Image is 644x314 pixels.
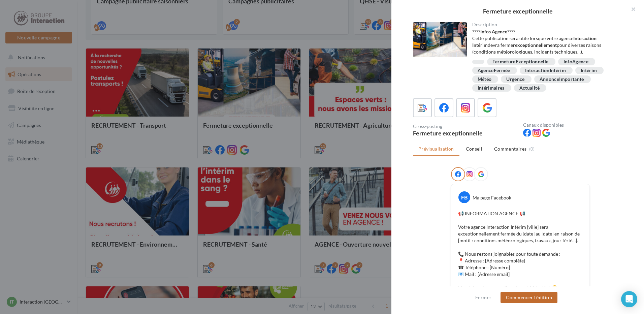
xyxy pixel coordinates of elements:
[466,146,482,152] span: Conseil
[473,293,494,302] button: Fermer
[519,86,540,91] div: Actualité
[458,191,470,203] div: FB
[515,42,557,48] strong: exceptionnellement
[525,68,566,73] div: InteractionIntérim
[478,68,510,73] div: AgenceFermée
[480,29,507,34] strong: Infos Agence
[473,194,511,201] div: Ma page Facebook
[413,124,518,129] div: Cross-posting
[529,146,535,152] span: (0)
[506,77,524,82] div: Urgence
[478,86,505,91] div: Intérimaires
[621,291,637,307] div: Open Intercom Messenger
[501,292,557,303] button: Commencer l'édition
[492,59,549,64] div: FermetureExceptionnelle
[472,22,623,27] div: Description
[478,77,492,82] div: Météo
[494,146,526,152] span: Commentaires
[581,68,597,73] div: Intérim
[472,28,623,55] div: ???? ???? Cette publication sera utile lorsque votre agence devra fermer pour diverses raisons (c...
[540,77,584,82] div: AnnonceImportante
[523,123,628,127] div: Canaux disponibles
[413,130,518,136] div: Fermeture exceptionnelle
[402,8,633,14] div: Fermeture exceptionnelle
[563,59,589,64] div: InfoAgence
